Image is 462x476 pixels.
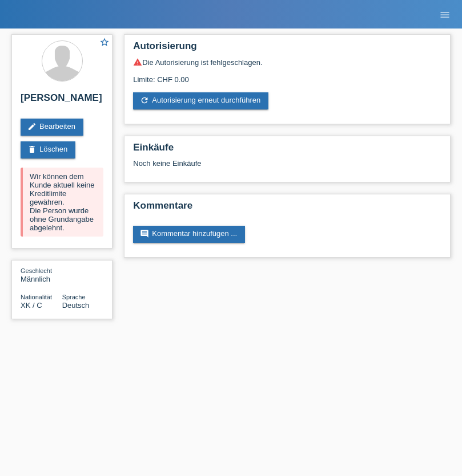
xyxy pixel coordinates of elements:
span: Nationalität [21,294,52,300]
i: star_border [99,37,110,47]
h2: [PERSON_NAME] [21,92,103,109]
a: refreshAutorisierung erneut durchführen [133,92,268,109]
div: Limite: CHF 0.00 [133,67,441,84]
a: star_border [99,37,110,49]
div: Wir können dem Kunde aktuell keine Kreditlimite gewähren. Die Person wurde ohne Grundangabe abgel... [21,168,103,237]
div: Die Autorisierung ist fehlgeschlagen. [133,58,441,67]
h2: Einkäufe [133,142,441,159]
a: deleteLöschen [21,141,75,158]
span: Kosovo / C / 17.01.1992 [21,301,42,310]
span: Deutsch [62,301,90,310]
a: editBearbeiten [21,119,83,136]
h2: Autorisierung [133,40,441,58]
i: delete [27,145,37,154]
a: menu [433,11,456,18]
i: warning [133,58,142,67]
div: Noch keine Einkäufe [133,159,441,176]
i: edit [27,122,37,131]
a: commentKommentar hinzufügen ... [133,226,245,243]
i: refresh [140,96,149,105]
span: Geschlecht [21,267,52,274]
div: Männlich [21,266,62,283]
h2: Kommentare [133,200,441,217]
span: Sprache [62,294,86,300]
i: menu [439,9,451,21]
i: comment [140,229,149,238]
